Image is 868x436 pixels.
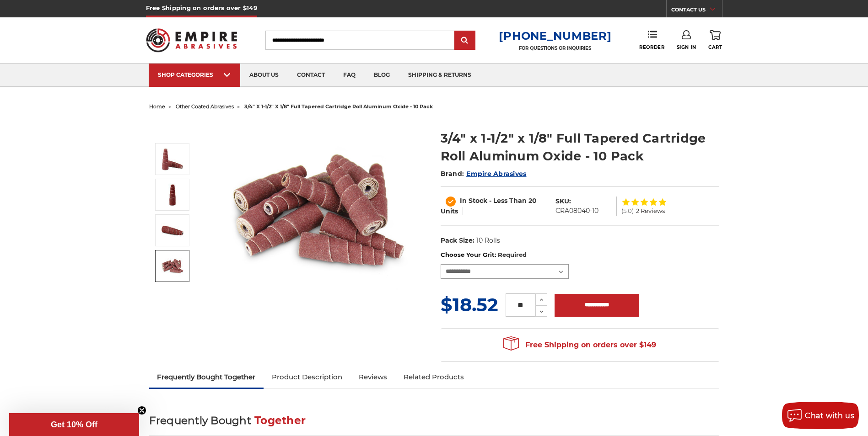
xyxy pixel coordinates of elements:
dd: CRA08040-10 [555,206,598,216]
button: Close teaser [137,406,146,415]
img: Tapered Cartridge Roll 3/4" x 1-1/2" x 1/8" [161,183,184,206]
a: Related Products [395,367,472,387]
span: (5.0) [621,208,634,214]
span: Reorder [639,44,664,50]
div: SHOP CATEGORIES [158,71,231,78]
a: shipping & returns [399,64,480,87]
button: Chat with us [782,402,859,429]
dt: Pack Size: [441,236,474,245]
span: 3/4" x 1-1/2" x 1/8" full tapered cartridge roll aluminum oxide - 10 pack [244,103,433,110]
span: Frequently Bought [149,414,251,427]
a: Reviews [350,367,395,387]
a: [PHONE_NUMBER] [499,29,611,43]
span: Brand: [441,170,464,178]
a: Empire Abrasives [466,170,526,178]
small: Required [498,251,527,258]
a: home [149,103,165,110]
img: Cartridge Roll 3/4" x 1-1/2" x 1/8" Tapered A/O [161,255,184,277]
span: Units [441,207,458,215]
span: Get 10% Off [51,420,97,429]
span: In Stock [460,197,487,205]
a: contact [288,64,334,87]
input: Submit [456,32,474,50]
img: Empire Abrasives [146,22,237,58]
dd: 10 Rolls [476,236,500,245]
a: other coated abrasives [176,103,234,110]
span: Sign In [677,44,696,50]
dt: SKU: [555,197,571,206]
label: Choose Your Grit: [441,250,719,260]
img: Cartridge Roll 3/4" x 1-1/2" x 1/8" Tapered Aluminum Oxide [161,219,184,242]
a: Reorder [639,30,664,50]
span: Free Shipping on orders over $149 [503,336,656,354]
h1: 3/4" x 1-1/2" x 1/8" Full Tapered Cartridge Roll Aluminum Oxide - 10 Pack [441,129,719,165]
img: Cartridge Roll 3/4" x 1-1/2" x 1/8" Tapered [161,148,184,170]
span: Cart [708,44,722,50]
span: 20 [528,197,537,205]
a: blog [365,64,399,87]
div: Get 10% OffClose teaser [9,413,139,436]
p: FOR QUESTIONS OR INQUIRIES [499,45,611,51]
img: Cartridge Roll 3/4" x 1-1/2" x 1/8" Tapered [227,120,410,303]
a: CONTACT US [671,5,722,17]
span: Together [254,414,306,427]
a: about us [240,64,288,87]
span: 2 Reviews [636,208,665,214]
span: $18.52 [441,293,498,316]
a: Product Description [264,367,350,387]
a: faq [334,64,365,87]
span: - Less Than [489,197,527,205]
span: Chat with us [805,411,854,420]
a: Cart [708,30,722,50]
a: Frequently Bought Together [149,367,264,387]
